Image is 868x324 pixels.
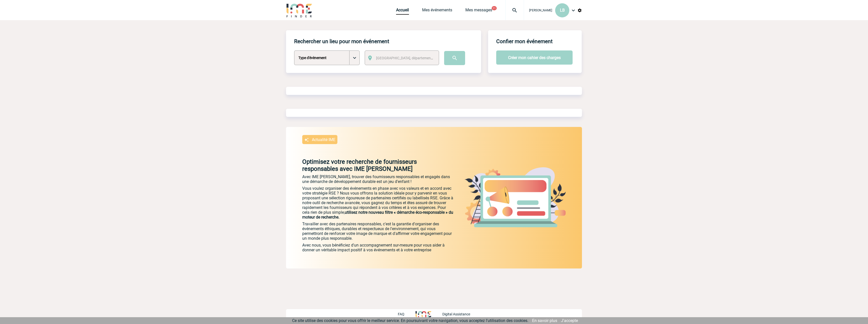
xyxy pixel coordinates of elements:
span: LB [560,8,565,13]
p: Travailler avec des partenaires responsables, c'est la garantie d'organiser des événements éthiqu... [302,222,454,241]
p: Actualité IME [312,137,335,142]
a: Accueil [396,8,409,15]
p: Optimisez votre recherche de fournisseurs responsables avec IME [PERSON_NAME] [286,158,454,172]
a: FAQ [398,311,416,316]
a: En savoir plus [532,318,557,323]
span: Ce site utilise des cookies pour vous offrir le meilleur service. En poursuivant votre navigation... [292,318,528,323]
a: J'accepte [561,318,578,323]
a: Mes événements [422,8,452,15]
img: IME-Finder [286,3,312,17]
a: Mes messages [465,8,492,15]
p: FAQ [398,312,404,316]
h4: Confier mon événement [496,38,553,44]
img: actu.png [465,167,566,227]
img: http://www.idealmeetingsevents.fr/ [416,311,431,317]
p: Avec nous, vous bénéficiez d'un accompagnement sur-mesure pour vous aider à donner un véritable i... [302,243,454,268]
button: 11 [492,6,497,10]
span: utilisez notre nouveau filtre « démarche éco-responsable » du moteur de recherche. [302,210,453,220]
p: Digital Assistance [442,312,470,316]
p: Avec IME [PERSON_NAME], trouver des fournisseurs responsables et engagés dans une démarche de dév... [302,174,454,184]
input: Submit [444,51,465,65]
span: [GEOGRAPHIC_DATA], département, région... [376,56,446,60]
h4: Rechercher un lieu pour mon événement [294,38,389,44]
button: Créer mon cahier des charges [496,50,573,65]
p: Vous voulez organiser des événements en phase avec vos valeurs et en accord avec votre stratégie ... [302,186,454,220]
span: [PERSON_NAME] [529,9,552,12]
